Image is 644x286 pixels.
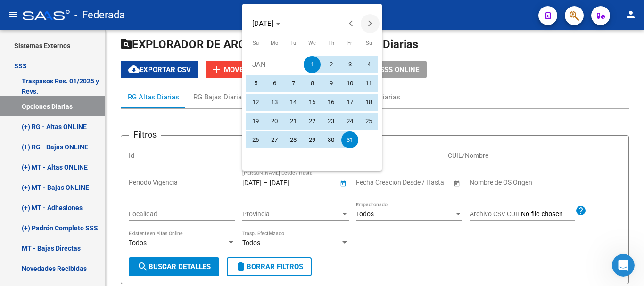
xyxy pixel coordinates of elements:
span: Fr [347,40,352,46]
button: January 12, 2025 [246,93,265,112]
button: January 10, 2025 [340,74,359,93]
span: 20 [266,113,283,130]
button: January 14, 2025 [284,93,303,112]
button: January 23, 2025 [322,112,340,131]
span: 29 [304,131,321,148]
button: January 22, 2025 [303,112,322,131]
button: January 13, 2025 [265,93,284,112]
span: Mo [271,40,278,46]
span: 24 [341,113,358,130]
span: 8 [304,75,321,92]
span: 25 [360,113,377,130]
span: 11 [360,75,377,92]
span: 15 [304,94,321,111]
button: January 25, 2025 [359,112,378,131]
button: January 17, 2025 [340,93,359,112]
span: 6 [266,75,283,92]
button: January 5, 2025 [246,74,265,93]
button: January 28, 2025 [284,131,303,149]
span: 18 [360,94,377,111]
span: We [308,40,316,46]
button: Choose month and year [248,15,284,32]
iframe: Intercom live chat [612,254,635,277]
span: 12 [247,94,264,111]
button: January 15, 2025 [303,93,322,112]
span: [DATE] [252,19,273,28]
button: January 11, 2025 [359,74,378,93]
button: January 19, 2025 [246,112,265,131]
span: 17 [341,94,358,111]
button: January 1, 2025 [303,55,322,74]
span: 4 [360,56,377,73]
span: 10 [341,75,358,92]
button: January 30, 2025 [322,131,340,149]
button: January 29, 2025 [303,131,322,149]
button: January 7, 2025 [284,74,303,93]
span: Th [328,40,334,46]
button: January 18, 2025 [359,93,378,112]
span: Sa [366,40,372,46]
span: 2 [322,56,339,73]
span: 7 [285,75,302,92]
button: January 2, 2025 [322,55,340,74]
span: 19 [247,113,264,130]
button: January 9, 2025 [322,74,340,93]
span: 1 [304,56,321,73]
span: 31 [341,131,358,148]
button: January 16, 2025 [322,93,340,112]
button: January 6, 2025 [265,74,284,93]
button: January 26, 2025 [246,131,265,149]
button: Next month [361,14,380,33]
td: JAN [246,55,303,74]
span: 5 [247,75,264,92]
span: 3 [341,56,358,73]
span: 16 [322,94,339,111]
span: 13 [266,94,283,111]
button: January 31, 2025 [340,131,359,149]
span: 23 [322,113,339,130]
button: January 21, 2025 [284,112,303,131]
span: Tu [290,40,296,46]
span: Su [253,40,259,46]
span: 9 [322,75,339,92]
span: 30 [322,131,339,148]
button: January 3, 2025 [340,55,359,74]
button: Previous month [342,14,361,33]
span: 22 [304,113,321,130]
span: 27 [266,131,283,148]
button: January 24, 2025 [340,112,359,131]
span: 14 [285,94,302,111]
button: January 27, 2025 [265,131,284,149]
button: January 8, 2025 [303,74,322,93]
span: 26 [247,131,264,148]
button: January 4, 2025 [359,55,378,74]
span: 21 [285,113,302,130]
span: 28 [285,131,302,148]
button: January 20, 2025 [265,112,284,131]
